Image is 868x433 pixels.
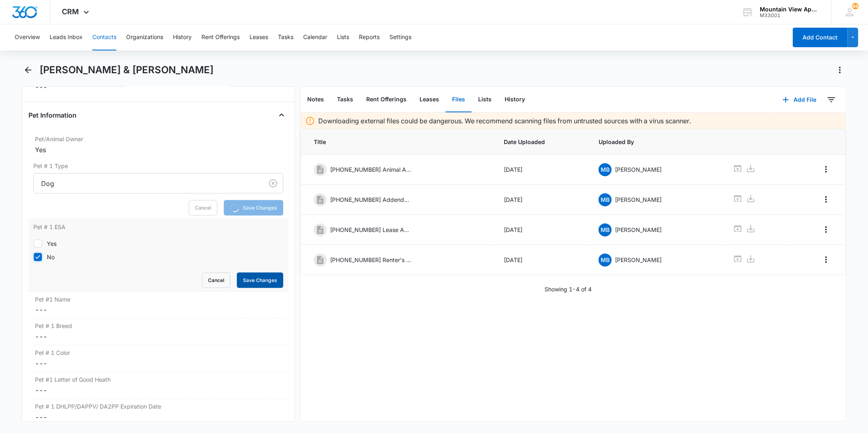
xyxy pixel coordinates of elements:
div: Pet #1 Letter of Good Heath--- [28,372,288,399]
p: [PERSON_NAME] [615,256,662,264]
div: Pet # 1 Breed--- [28,319,288,346]
label: Pet # 1 ESA [33,223,283,231]
span: Date Uploaded [504,138,579,146]
div: account id [760,13,819,18]
div: notifications count [852,3,859,9]
button: Add Contact [793,28,848,47]
p: [PERSON_NAME] [615,225,662,234]
h4: Pet Information [28,110,77,120]
label: Pet # 1 Color [35,349,281,357]
td: [DATE] [494,185,589,215]
div: account name [760,6,819,13]
span: MB [599,193,612,206]
button: Overflow Menu [820,163,833,176]
button: Rent Offerings [360,87,413,112]
button: Settings [389,24,411,50]
dd: --- [35,305,281,315]
button: Back [22,63,34,77]
h1: [PERSON_NAME] & [PERSON_NAME] [39,64,214,76]
p: [PHONE_NUMBER] Addendums.pdf [330,195,411,204]
span: 88 [852,3,859,9]
button: Leases [249,24,268,50]
button: Overflow Menu [820,253,833,266]
button: Tasks [278,24,293,50]
button: Save Changes [237,273,283,288]
span: Uploaded By [599,138,713,146]
div: Yes [35,145,281,155]
button: Overflow Menu [820,193,833,206]
label: Pet #1 Letter of Good Heath [35,376,281,384]
button: Overflow Menu [820,223,833,236]
span: Title [314,138,484,146]
label: Pet # 1 Type [33,162,283,170]
dd: --- [35,413,281,422]
button: History [173,24,192,50]
button: Leases [413,87,446,112]
span: CRM [62,7,79,16]
div: Pet/Animal OwnerYes [28,131,288,158]
p: [PHONE_NUMBER] Renter's Insurance.pdf [330,256,411,264]
td: [DATE] [494,245,589,275]
button: Close [275,109,288,122]
p: [PHONE_NUMBER] Lease Agreement.pdf [330,225,411,234]
p: Downloading external files could be dangerous. We recommend scanning files from untrusted sources... [318,116,691,126]
button: Contacts [92,24,116,50]
button: Overview [15,24,40,50]
button: Tasks [330,87,360,112]
button: Filters [825,93,838,106]
button: Lists [472,87,498,112]
button: Lists [337,24,349,50]
span: MB [599,254,612,267]
button: Add File [774,90,825,109]
label: Pet/Animal Owner [35,135,281,143]
td: [DATE] [494,215,589,245]
span: MB [599,163,612,176]
button: Leads Inbox [50,24,83,50]
p: [PHONE_NUMBER] Animal Addendum.pdf [330,165,411,174]
button: Actions [833,63,846,77]
dd: --- [35,332,281,342]
p: [PERSON_NAME] [615,165,662,174]
button: Rent Offerings [201,24,240,50]
button: Clear [267,177,280,190]
button: History [498,87,531,112]
button: Calendar [303,24,327,50]
div: Pet #1 Name--- [28,292,288,319]
div: No [47,253,55,261]
td: [DATE] [494,155,589,185]
dd: --- [35,82,281,92]
p: Showing 1-4 of 4 [544,285,592,293]
button: Files [446,87,472,112]
dd: --- [35,386,281,396]
label: Pet #1 Name [35,295,281,304]
button: Notes [301,87,330,112]
label: Pet # 1 Breed [35,322,281,330]
button: Reports [359,24,380,50]
div: Yes [47,239,57,248]
button: Cancel [202,273,230,288]
button: Organizations [126,24,163,50]
label: Pet # 1 DHLPP/DAPPV/ DA2PP Expiration Date [35,402,281,411]
p: [PERSON_NAME] [615,195,662,204]
span: MB [599,223,612,236]
div: Pet # 1 DHLPP/DAPPV/ DA2PP Expiration Date--- [28,399,288,426]
dd: --- [35,359,281,369]
div: Pet # 1 Color--- [28,346,288,372]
